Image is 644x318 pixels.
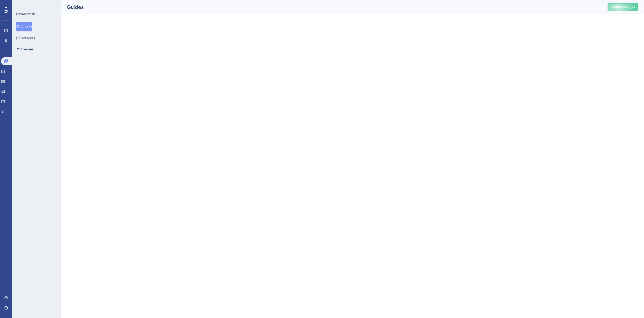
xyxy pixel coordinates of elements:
button: Guides [16,22,32,31]
div: ENGAGEMENT [16,12,35,16]
div: Guides [67,4,595,11]
button: Publish Changes [608,3,638,11]
span: Publish Changes [611,5,635,9]
button: Hotspots [16,33,35,43]
button: Themes [16,45,33,54]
